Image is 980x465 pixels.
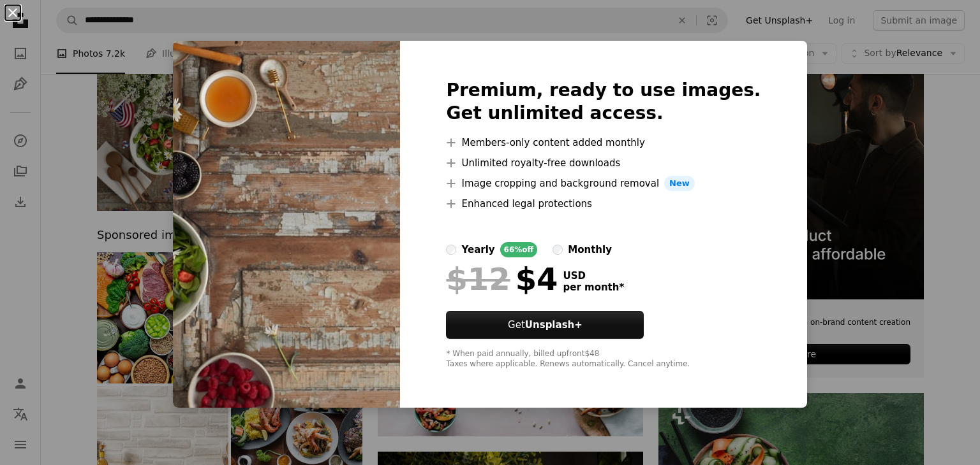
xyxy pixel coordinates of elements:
div: yearly [461,242,494,257]
span: USD [563,270,624,282]
div: * When paid annually, billed upfront $48 Taxes where applicable. Renews automatically. Cancel any... [446,349,761,369]
span: per month * [563,282,624,293]
img: premium_photo-1683892034683-b6896f6245f9 [173,41,400,408]
div: 66% off [500,242,538,257]
div: monthly [568,242,612,257]
span: $12 [446,262,510,296]
span: New [664,176,695,191]
button: GetUnsplash+ [446,311,644,339]
li: Enhanced legal protections [446,196,761,211]
strong: Unsplash+ [525,319,583,331]
li: Unlimited royalty-free downloads [446,155,761,171]
li: Members-only content added monthly [446,135,761,150]
input: yearly66%off [446,245,456,255]
input: monthly [553,245,563,255]
li: Image cropping and background removal [446,176,761,191]
div: $4 [446,262,558,296]
h2: Premium, ready to use images. Get unlimited access. [446,79,761,125]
